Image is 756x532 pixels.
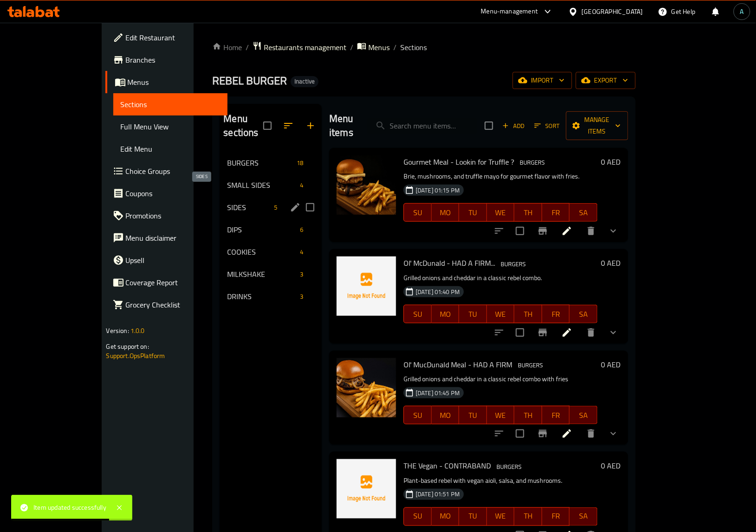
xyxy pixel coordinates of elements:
span: Coupons [126,188,221,199]
h6: 0 AED [601,256,621,269]
span: Manage items [574,114,621,137]
span: BURGERS [493,461,525,472]
span: TH [518,206,539,219]
a: Grocery Checklist [105,294,228,316]
div: items [296,291,307,302]
span: TH [518,409,539,422]
div: items [296,246,307,257]
a: Full Menu View [113,115,228,138]
div: Menu-management [481,6,538,17]
span: 3 [296,270,307,279]
span: Select to update [510,424,530,443]
span: 18 [293,159,307,167]
span: SU [408,510,428,523]
h6: 0 AED [601,358,621,371]
span: Get support on: [106,340,149,353]
span: DIPS [227,224,296,235]
a: Edit menu item [561,428,573,439]
nav: Menu sections [220,148,322,311]
span: Ol' McDunald - HAD A FIRM... [404,256,495,270]
span: SU [408,409,428,422]
a: Sections [113,93,228,115]
img: THE Vegan - CONTRABAND [337,459,396,519]
div: SMALL SIDES [227,179,296,191]
span: 3 [296,292,307,301]
button: edit [288,200,302,214]
span: DRINKS [227,291,296,302]
button: WE [487,406,515,424]
div: SIDES5edit [220,196,322,218]
span: SU [408,308,428,321]
li: / [350,42,353,53]
span: Menus [368,42,390,53]
button: show more [602,220,625,242]
button: SA [570,507,598,526]
button: TU [459,406,487,424]
span: Choice Groups [126,166,221,177]
button: Branch-specific-item [532,321,554,344]
button: SU [404,203,431,222]
span: MO [436,308,456,321]
button: TH [515,406,542,424]
button: delete [580,321,602,344]
a: Edit Menu [113,138,228,160]
span: 6 [296,225,307,234]
svg: Show Choices [608,428,619,439]
button: SU [404,305,431,323]
button: Add [499,119,528,133]
span: Edit Restaurant [126,32,221,43]
span: Ol' MucDunald Meal - HAD A FIRM [404,358,512,372]
span: [DATE] 01:45 PM [412,389,463,397]
button: show more [602,321,625,344]
span: BURGERS [227,157,293,168]
button: sort-choices [488,423,510,445]
a: Upsell [105,249,228,271]
span: WE [491,206,511,219]
a: Edit menu item [561,225,573,237]
span: WE [491,308,511,321]
span: Gourmet Meal - Lookin for Truffle ? [404,155,514,169]
a: Choice Groups [105,160,228,182]
button: Manage items [566,111,628,140]
button: TH [515,507,542,526]
p: Brie, mushrooms, and truffle mayo for gourmet flavor with fries. [404,171,598,182]
button: sort-choices [488,321,510,344]
button: delete [580,220,602,242]
span: Sort [534,121,560,131]
button: MO [432,305,460,323]
span: 4 [296,181,307,190]
button: show more [602,423,625,445]
div: [GEOGRAPHIC_DATA] [582,6,643,17]
span: SA [574,409,594,422]
span: Full Menu View [121,121,221,132]
img: Ol' MucDunald Meal - HAD A FIRM [337,358,396,417]
span: COOKIES [227,246,296,257]
span: Sections [400,42,427,53]
span: MILKSHAKE [227,269,296,280]
a: Coverage Report [105,271,228,294]
button: SA [570,406,598,424]
button: WE [487,305,515,323]
span: SU [408,206,428,219]
span: Select all sections [258,116,277,135]
div: Item updated successfully [33,503,106,513]
span: TU [463,206,483,219]
span: [DATE] 01:51 PM [412,490,463,499]
span: 1.0.0 [131,325,145,337]
span: TU [463,308,483,321]
div: SMALL SIDES4 [220,174,322,196]
span: FR [546,409,567,422]
button: MO [432,406,460,424]
h2: Menu items [329,112,357,140]
img: Ol' McDunald - HAD A FIRM... [337,256,396,316]
button: MO [432,203,460,222]
div: BURGERS [516,157,548,168]
button: TU [459,507,487,526]
span: SIDES [227,202,270,213]
span: REBEL BURGER [212,70,287,91]
button: export [576,72,636,89]
div: BURGERS18 [220,152,322,174]
span: Sort sections [277,115,300,137]
button: sort-choices [488,220,510,242]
